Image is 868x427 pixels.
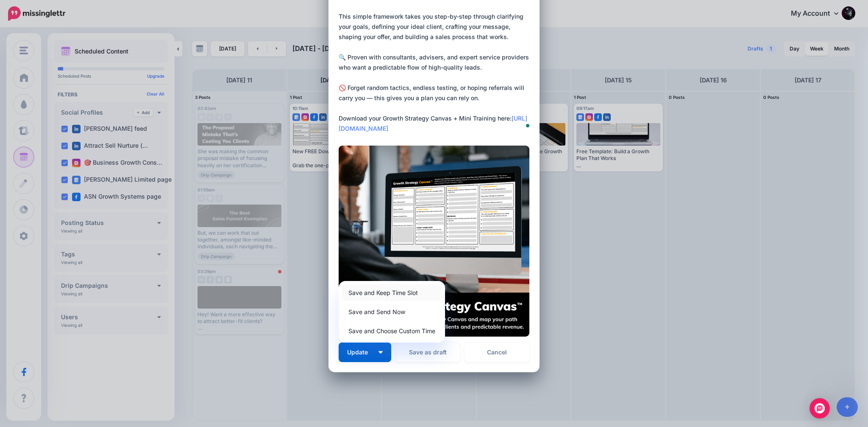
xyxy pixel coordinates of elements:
[810,398,830,419] div: Open Intercom Messenger
[342,323,442,339] a: Save and Choose Custom Time
[378,351,383,354] img: arrow-down-white.png
[339,343,391,362] button: Update
[339,146,529,337] img: YPLHOKWUXG41C6GHG2L3Z07WXK35S5UQ.png
[395,343,460,362] button: Save as draft
[342,284,442,301] a: Save and Keep Time Slot
[339,281,445,343] div: Update
[347,349,374,355] span: Update
[465,343,529,362] a: Cancel
[342,303,442,320] a: Save and Send Now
